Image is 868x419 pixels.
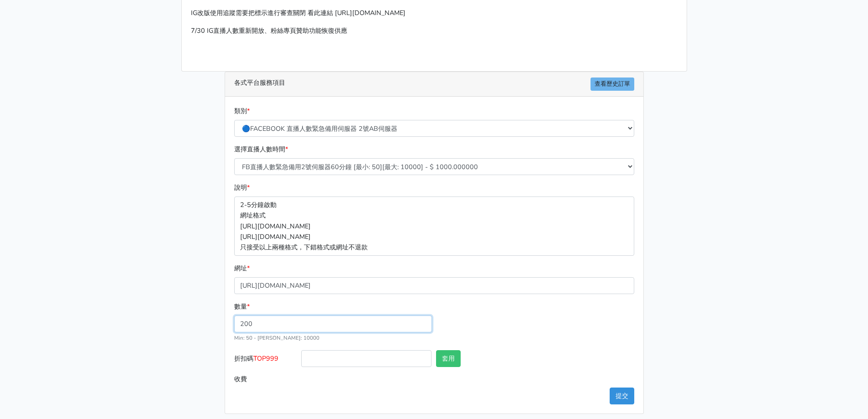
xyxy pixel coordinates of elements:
[591,78,634,91] a: 查看歷史訂單
[191,8,678,18] p: IG改版使用追蹤需要把標示進行審查關閉 看此連結 [URL][DOMAIN_NAME]
[234,182,250,193] label: 說明
[234,197,634,255] p: 2-5分鐘啟動 網址格式 [URL][DOMAIN_NAME] [URL][DOMAIN_NAME] 只接受以上兩種格式，下錯格式或網址不退款
[253,354,278,363] span: TOP999
[234,334,319,341] small: Min: 50 - [PERSON_NAME]: 10000
[234,301,250,312] label: 數量
[436,350,461,367] button: 套用
[232,371,299,388] label: 收費
[225,72,643,97] div: 各式平台服務項目
[234,144,288,155] label: 選擇直播人數時間
[234,106,250,116] label: 類別
[191,26,678,36] p: 7/30 IG直播人數重新開放、粉絲專頁贊助功能恢復供應
[234,263,250,274] label: 網址
[232,350,299,371] label: 折扣碼
[610,388,634,404] button: 提交
[234,277,634,294] input: 這邊填入網址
